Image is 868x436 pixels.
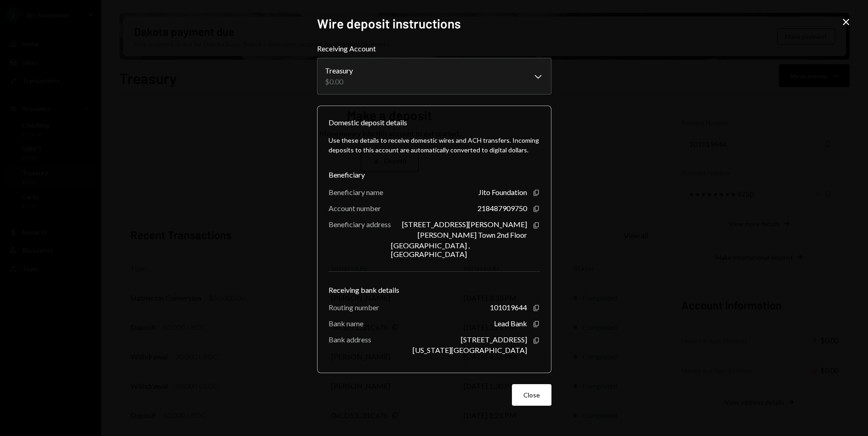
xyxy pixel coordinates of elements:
[477,204,527,212] div: 218487909750
[329,220,391,229] div: Beneficiary address
[402,220,527,229] div: [STREET_ADDRESS][PERSON_NAME]
[317,15,551,33] h2: Wire deposit instructions
[329,117,407,128] div: Domestic deposit details
[391,241,527,258] div: [GEOGRAPHIC_DATA] , [GEOGRAPHIC_DATA]
[329,335,371,344] div: Bank address
[329,204,381,212] div: Account number
[413,346,527,354] div: [US_STATE][GEOGRAPHIC_DATA]
[329,303,379,312] div: Routing number
[317,43,551,54] label: Receiving Account
[317,58,551,95] button: Receiving Account
[418,230,527,239] div: [PERSON_NAME] Town 2nd Floor
[478,188,527,196] div: Jito Foundation
[461,335,527,344] div: [STREET_ADDRESS]
[490,303,527,312] div: 101019644
[329,319,363,328] div: Bank name
[329,135,540,155] div: Use these details to receive domestic wires and ACH transfers. Incoming deposits to this account ...
[512,384,551,406] button: Close
[329,285,540,296] div: Receiving bank details
[329,169,540,180] div: Beneficiary
[494,319,527,328] div: Lead Bank
[329,188,383,196] div: Beneficiary name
